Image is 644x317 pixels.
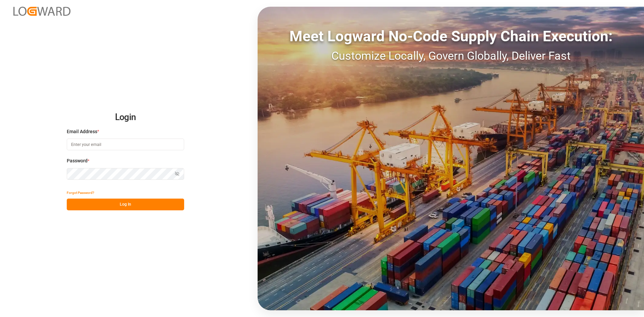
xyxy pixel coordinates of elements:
[258,47,644,64] div: Customize Locally, Govern Globally, Deliver Fast
[258,25,644,47] div: Meet Logward No-Code Supply Chain Execution:
[67,187,94,199] button: Forgot Password?
[67,139,184,150] input: Enter your email
[67,128,97,135] span: Email Address
[13,7,70,16] img: Logward_new_orange.png
[67,107,184,128] h2: Login
[67,157,88,164] span: Password
[67,199,184,210] button: Log In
